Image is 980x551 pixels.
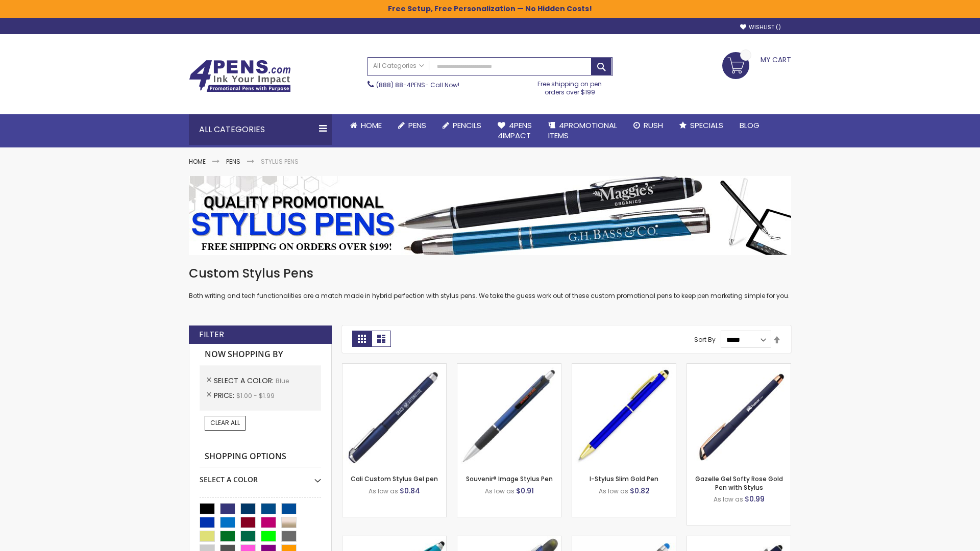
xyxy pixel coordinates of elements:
[373,62,424,70] span: All Categories
[261,157,299,166] strong: Stylus Pens
[189,265,791,282] h1: Custom Stylus Pens
[540,114,625,147] a: 4PROMOTIONALITEMS
[671,114,731,137] a: Specials
[457,363,561,372] a: Souvenir® Image Stylus Pen-Blue
[516,486,534,496] span: $0.91
[485,487,514,495] span: As low as
[189,176,791,255] img: Stylus Pens
[457,536,561,544] a: Souvenir® Jalan Highlighter Stylus Pen Combo-Blue
[200,446,321,468] strong: Shopping Options
[625,114,671,137] a: Rush
[352,331,372,347] strong: Grid
[740,120,759,131] span: Blog
[214,390,236,400] span: Price
[226,157,240,166] a: Pens
[687,364,791,467] img: Gazelle Gel Softy Rose Gold Pen with Stylus-Blue
[342,364,446,467] img: Cali Custom Stylus Gel pen-Blue
[369,487,398,495] span: As low as
[189,157,206,166] a: Home
[376,81,459,89] span: - Call Now!
[199,329,224,340] strong: Filter
[630,486,650,496] span: $0.82
[205,416,246,430] a: Clear All
[390,114,434,137] a: Pens
[690,120,723,131] span: Specials
[745,494,765,504] span: $0.99
[599,487,628,495] span: As low as
[342,114,390,137] a: Home
[408,120,426,131] span: Pens
[498,120,532,141] span: 4Pens 4impact
[572,536,676,544] a: Islander Softy Gel with Stylus - ColorJet Imprint-Blue
[361,120,382,131] span: Home
[434,114,489,137] a: Pencils
[572,363,676,372] a: I-Stylus Slim Gold-Blue
[400,486,420,496] span: $0.84
[200,344,321,365] strong: Now Shopping by
[548,120,617,141] span: 4PROMOTIONAL ITEMS
[342,536,446,544] a: Neon Stylus Highlighter-Pen Combo-Blue
[368,58,429,74] a: All Categories
[376,81,425,89] a: (888) 88-4PENS
[189,114,332,145] div: All Categories
[453,120,481,131] span: Pencils
[189,60,291,92] img: 4Pens Custom Pens and Promotional Products
[687,363,791,372] a: Gazelle Gel Softy Rose Gold Pen with Stylus-Blue
[200,467,321,485] div: Select A Color
[644,120,663,131] span: Rush
[236,391,275,400] span: $1.00 - $1.99
[695,474,783,491] a: Gazelle Gel Softy Rose Gold Pen with Stylus
[457,364,561,467] img: Souvenir® Image Stylus Pen-Blue
[687,536,791,544] a: Custom Soft Touch® Metal Pens with Stylus-Blue
[210,418,240,427] span: Clear All
[714,495,743,504] span: As low as
[590,474,658,483] a: I-Stylus Slim Gold Pen
[527,76,613,96] div: Free shipping on pen orders over $199
[740,23,781,31] a: Wishlist
[276,377,289,385] span: Blue
[731,114,768,137] a: Blog
[214,375,276,386] span: Select A Color
[489,114,540,147] a: 4Pens4impact
[572,364,676,467] img: I-Stylus Slim Gold-Blue
[694,335,716,344] label: Sort By
[189,265,791,300] div: Both writing and tech functionalities are a match made in hybrid perfection with stylus pens. We ...
[351,474,438,483] a: Cali Custom Stylus Gel pen
[342,363,446,372] a: Cali Custom Stylus Gel pen-Blue
[466,474,553,483] a: Souvenir® Image Stylus Pen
